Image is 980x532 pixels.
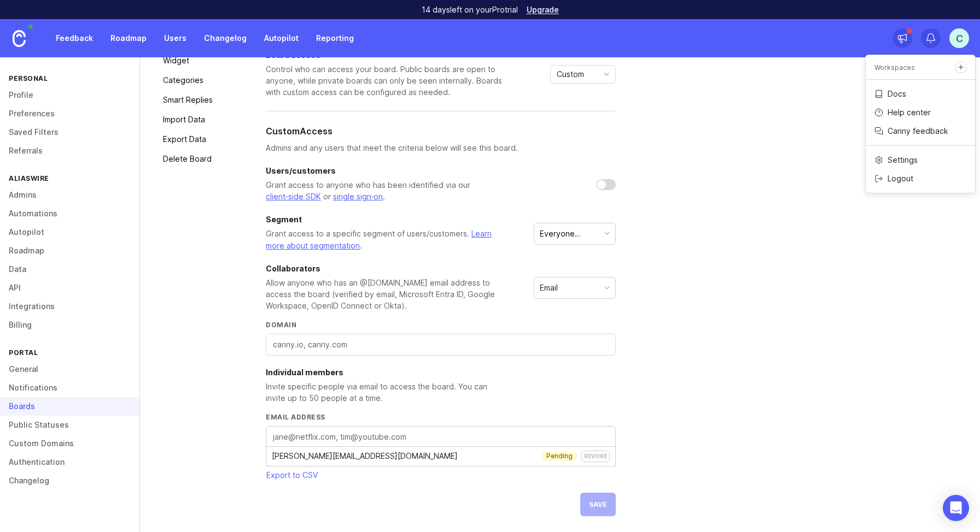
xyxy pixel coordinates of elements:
[266,63,506,98] div: Control who can access your board. Public boards are open to anyone, while private boards can onl...
[527,6,559,14] a: Upgrade
[266,179,506,203] div: Grant access to anyone who has been identified via our or .
[888,155,918,165] p: Settings
[266,228,506,252] div: Grant access to a specific segment of users/customers. .
[258,28,305,48] a: Autopilot
[866,85,975,103] a: Docs
[49,28,100,48] a: Feedback
[888,107,931,118] p: Help center
[266,51,506,59] div: Board access
[581,451,610,462] div: revoke
[266,265,506,273] div: Collaborators
[266,277,506,311] div: Allow anyone who has an @[DOMAIN_NAME] email address to access the board (verified by email, Micr...
[156,131,233,148] a: Export Data
[266,216,506,223] div: Segment
[157,28,193,48] a: Users
[422,4,518,15] p: 14 days left on your Pro trial
[540,282,558,294] div: Email
[888,173,913,184] p: Logout
[888,126,948,137] p: Canny feedback
[156,91,233,109] a: Smart Replies
[156,111,233,128] a: Import Data
[943,495,969,521] div: Open Intercom Messenger
[266,369,506,376] div: Individual members
[266,125,332,138] h5: Custom Access
[266,447,615,466] div: [PERSON_NAME][EMAIL_ADDRESS][DOMAIN_NAME]
[104,28,153,48] a: Roadmap
[156,150,233,168] a: Delete Board
[266,320,616,329] label: Domain
[949,28,969,48] button: C
[266,192,321,201] a: client‑side SDK
[333,192,383,201] a: single sign‑on
[310,28,360,48] a: Reporting
[266,381,506,404] div: Invite specific people via email to access the board. You can invite up to 50 people at a time.
[546,452,573,460] p: Pending
[266,412,616,422] label: Email address
[598,70,615,79] svg: toggle icon
[866,104,975,121] a: Help center
[866,122,975,140] a: Canny feedback
[540,228,600,240] div: Everyone (default)
[156,52,233,69] a: Widget
[866,151,975,169] a: Settings
[13,30,26,47] img: Canny Home
[888,88,906,99] p: Docs
[156,72,233,89] a: Categories
[266,466,318,484] button: Export to CSV
[550,65,616,84] div: toggle menu
[197,28,253,48] a: Changelog
[874,63,915,72] p: Workspaces
[266,167,506,175] div: Users/customers
[273,339,609,351] input: canny.io, canny.com
[266,470,318,481] span: Export to CSV
[266,229,492,250] a: Learn more about segmentation
[955,62,966,73] a: Create a new workspace
[557,68,584,80] span: Custom
[266,142,616,154] p: Admins and any users that meet the criteria below will see this board.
